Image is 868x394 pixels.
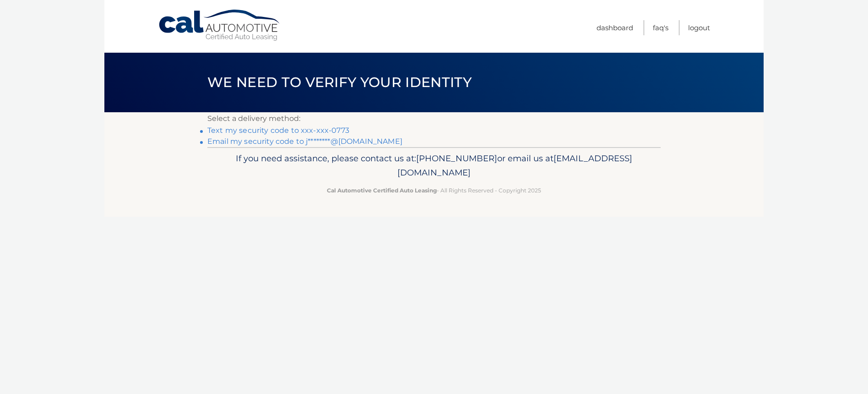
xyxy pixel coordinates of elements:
[158,9,282,42] a: Cal Automotive
[207,126,349,135] a: Text my security code to xxx-xxx-0773
[688,20,710,35] a: Logout
[653,20,668,35] a: FAQ's
[213,186,655,195] p: - All Rights Reserved - Copyright 2025
[207,112,661,125] p: Select a delivery method:
[416,153,497,164] span: [PHONE_NUMBER]
[213,151,655,181] p: If you need assistance, please contact us at: or email us at
[207,137,402,146] a: Email my security code to j********@[DOMAIN_NAME]
[327,187,437,194] strong: Cal Automotive Certified Auto Leasing
[207,74,472,91] span: We need to verify your identity
[597,20,633,35] a: Dashboard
